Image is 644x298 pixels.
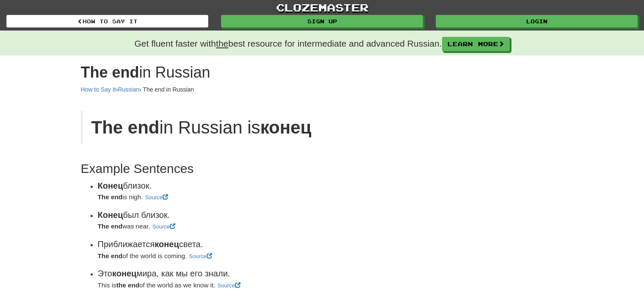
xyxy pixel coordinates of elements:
[98,180,398,192] div: близок.
[98,210,123,220] strong: Конец
[189,253,212,259] a: Source
[145,194,168,201] a: Source
[98,252,187,259] small: of the world is coming.
[98,209,398,221] div: был близок.
[81,85,398,94] div: › › The end in Russian
[81,86,116,93] a: How to Say It
[98,193,123,201] strong: The end
[436,15,638,28] a: Login
[116,281,139,289] strong: the end
[98,238,398,251] div: Приближается света.
[216,39,228,48] u: the
[81,64,139,81] strong: The end
[81,111,398,145] blockquote: in Russian is
[98,223,123,230] strong: The end
[112,269,136,278] strong: конец
[218,282,240,289] a: Source
[81,31,564,56] div: Get fluent faster with best resource for intermediate and advanced Russian.
[91,117,160,137] strong: The end
[81,162,398,175] h2: Example Sentences
[221,15,423,28] a: Sign up
[98,267,398,280] div: Это мира, как мы его знали.
[118,86,139,93] a: Russian
[81,64,398,81] h1: in Russian
[98,193,143,201] small: is nigh.
[6,15,208,28] a: How to Say It
[260,117,312,137] strong: конец
[98,181,123,190] strong: Конец
[155,240,179,249] strong: конец
[152,223,175,230] a: Source
[98,281,216,289] small: This is of the world as we know it.
[98,223,150,230] small: was near.
[442,37,510,51] a: Learn More
[98,252,123,259] strong: The end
